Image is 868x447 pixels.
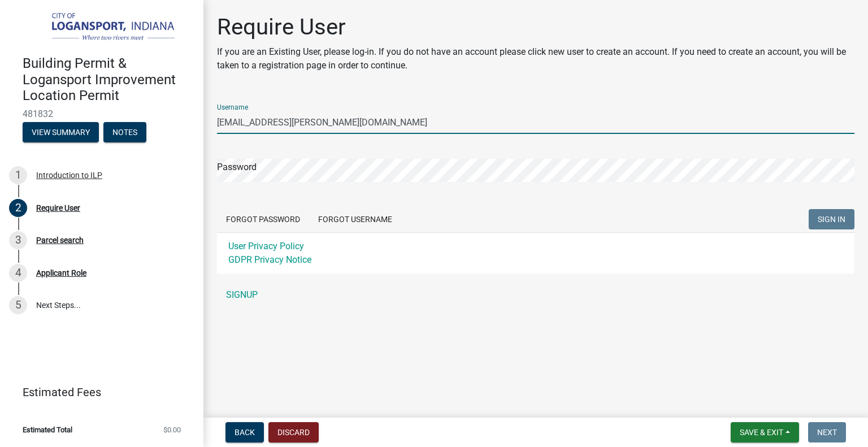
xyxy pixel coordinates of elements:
[217,14,854,41] h1: Require User
[36,236,84,244] div: Parcel search
[309,209,401,229] button: Forgot Username
[163,426,181,433] span: $0.00
[36,171,102,179] div: Introduction to ILP
[217,209,309,229] button: Forgot Password
[228,241,304,251] a: User Privacy Policy
[23,12,185,44] img: City of Logansport, Indiana
[235,428,255,437] span: Back
[23,426,72,433] span: Estimated Total
[23,55,194,104] h4: Building Permit & Logansport Improvement Location Permit
[23,109,181,119] span: 481832
[9,381,185,403] a: Estimated Fees
[23,122,99,142] button: View Summary
[103,122,146,142] button: Notes
[808,422,846,442] button: Next
[217,284,854,306] a: SIGNUP
[9,231,27,249] div: 3
[268,422,319,442] button: Discard
[817,428,837,437] span: Next
[217,45,854,72] p: If you are an Existing User, please log-in. If you do not have an account please click new user t...
[740,428,783,437] span: Save & Exit
[818,215,845,224] span: SIGN IN
[731,422,799,442] button: Save & Exit
[228,254,311,265] a: GDPR Privacy Notice
[36,269,86,277] div: Applicant Role
[9,296,27,314] div: 5
[9,166,27,184] div: 1
[9,264,27,282] div: 4
[225,422,264,442] button: Back
[23,128,99,137] wm-modal-confirm: Summary
[9,199,27,217] div: 2
[36,204,80,212] div: Require User
[809,209,854,229] button: SIGN IN
[103,128,146,137] wm-modal-confirm: Notes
